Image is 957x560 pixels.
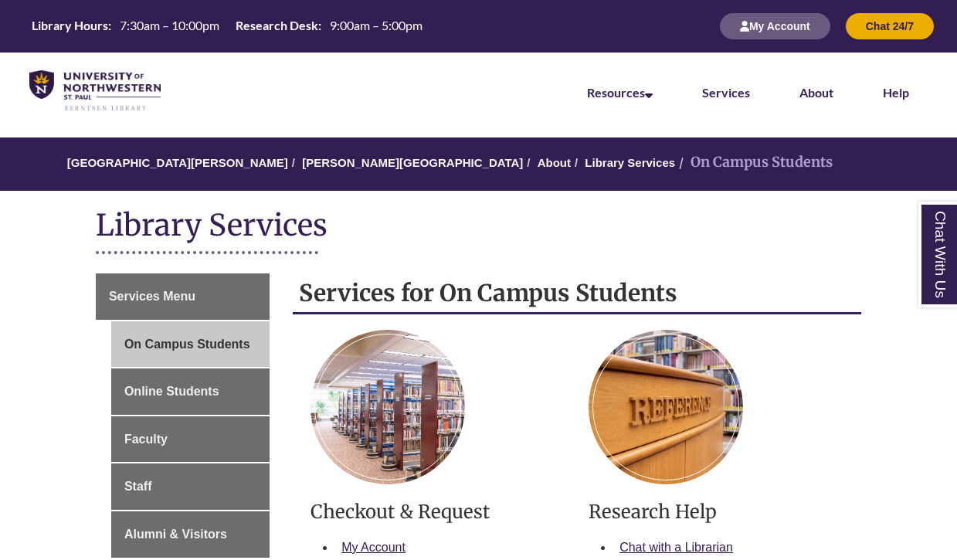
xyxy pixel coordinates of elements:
a: [PERSON_NAME][GEOGRAPHIC_DATA] [302,156,523,169]
h1: Library Services [96,206,861,247]
a: Online Students [111,368,270,415]
table: Hours Today [25,17,429,34]
span: Services Menu [109,290,195,303]
th: Research Desk: [229,17,324,34]
a: Services Menu [96,273,270,320]
a: Services [702,85,750,100]
img: UNWSP Library Logo [29,70,161,112]
span: 9:00am – 5:00pm [330,18,423,32]
div: Guide Page Menu [96,273,270,558]
li: On Campus Students [675,151,833,174]
h3: Checkout & Request [311,500,565,524]
a: Chat with a Librarian [619,541,733,554]
a: Library Services [585,156,675,169]
a: Resources [587,85,653,100]
button: Chat 24/7 [846,13,934,39]
a: Staff [111,463,270,510]
a: About [799,85,833,100]
a: My Account [720,19,830,32]
h2: Services for On Campus Students [293,273,861,314]
a: On Campus Students [111,321,270,368]
a: [GEOGRAPHIC_DATA][PERSON_NAME] [67,156,288,169]
a: Chat 24/7 [846,19,934,32]
span: 7:30am – 10:00pm [120,18,219,32]
a: Alumni & Visitors [111,511,270,558]
a: My Account [341,541,406,554]
th: Library Hours: [25,17,114,34]
a: Faculty [111,416,270,463]
h3: Research Help [589,500,843,524]
button: My Account [720,13,830,39]
a: Hours Today [25,17,429,36]
a: Help [883,85,909,100]
a: About [538,156,571,169]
